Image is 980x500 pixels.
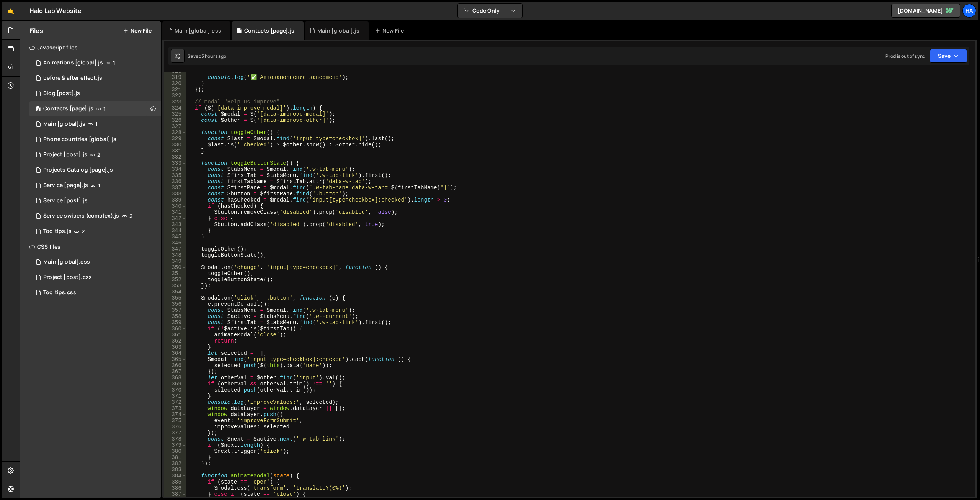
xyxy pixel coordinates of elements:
[43,75,102,82] div: before & after effect.js
[29,55,161,70] div: 826/2754.js
[164,123,186,130] div: 327
[164,356,186,362] div: 365
[930,49,967,63] button: Save
[164,117,186,123] div: 326
[97,152,100,158] span: 2
[164,362,186,369] div: 366
[29,208,161,224] div: 826/8793.js
[164,246,186,252] div: 347
[164,258,186,264] div: 349
[36,107,41,113] span: 2
[164,411,186,418] div: 374
[164,344,186,350] div: 363
[20,239,161,254] div: CSS files
[244,27,294,34] div: Contacts [page].js
[164,142,186,148] div: 330
[164,307,186,313] div: 357
[29,70,161,86] div: 826/19389.js
[164,485,186,491] div: 386
[164,442,186,448] div: 379
[164,454,186,461] div: 381
[123,28,152,34] button: New File
[29,270,161,285] div: 826/9226.css
[201,53,227,59] div: 5 hours ago
[82,228,85,234] span: 2
[43,259,90,266] div: Main [global].css
[164,430,186,436] div: 377
[164,252,186,258] div: 348
[43,289,76,296] div: Tooltips.css
[164,154,186,160] div: 332
[164,436,186,442] div: 378
[164,283,186,289] div: 353
[164,405,186,411] div: 373
[2,2,20,20] a: 🤙
[164,191,186,197] div: 338
[164,185,186,191] div: 337
[164,148,186,154] div: 331
[164,172,186,179] div: 335
[164,418,186,424] div: 375
[164,179,186,185] div: 336
[164,209,186,215] div: 341
[164,136,186,142] div: 329
[164,332,186,338] div: 361
[164,467,186,473] div: 383
[43,213,119,220] div: Service swipers (complex).js
[164,320,186,326] div: 359
[317,27,359,34] div: Main [global].js
[164,295,186,301] div: 355
[29,178,161,193] div: 826/10500.js
[164,375,186,381] div: 368
[29,86,161,101] div: 826/3363.js
[164,228,186,234] div: 344
[164,105,186,111] div: 324
[43,105,93,112] div: Contacts [page].js
[164,381,186,387] div: 369
[29,101,161,116] div: 826/1551.js
[164,301,186,307] div: 356
[43,182,88,189] div: Service [page].js
[164,448,186,454] div: 380
[164,461,186,467] div: 382
[164,93,186,99] div: 322
[164,277,186,283] div: 352
[375,27,407,34] div: New File
[891,4,960,18] a: [DOMAIN_NAME]
[962,4,976,18] div: Ha
[164,491,186,497] div: 387
[164,338,186,344] div: 362
[164,399,186,405] div: 372
[458,4,522,18] button: Code Only
[164,424,186,430] div: 376
[164,234,186,240] div: 345
[43,59,103,66] div: Animations [global].js
[164,166,186,172] div: 334
[164,369,186,375] div: 367
[164,270,186,277] div: 351
[164,80,186,87] div: 320
[29,193,161,208] div: 826/7934.js
[43,136,116,143] div: Phone countries [global].js
[885,53,925,59] div: Prod is out of sync
[29,162,161,178] div: 826/10093.js
[164,264,186,270] div: 350
[43,90,80,97] div: Blog [post].js
[164,313,186,320] div: 358
[29,224,161,239] div: 826/18329.js
[164,240,186,246] div: 346
[164,393,186,399] div: 371
[43,274,92,281] div: Project [post].css
[43,197,88,204] div: Service [post].js
[95,121,98,127] span: 1
[164,74,186,80] div: 319
[164,99,186,105] div: 323
[43,151,87,158] div: Project [post].js
[98,182,100,189] span: 1
[164,221,186,228] div: 343
[43,228,72,235] div: Tooltips.js
[29,285,161,300] div: 826/18335.css
[29,6,82,15] div: Halo Lab Website
[29,254,161,270] div: 826/3053.css
[164,473,186,479] div: 384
